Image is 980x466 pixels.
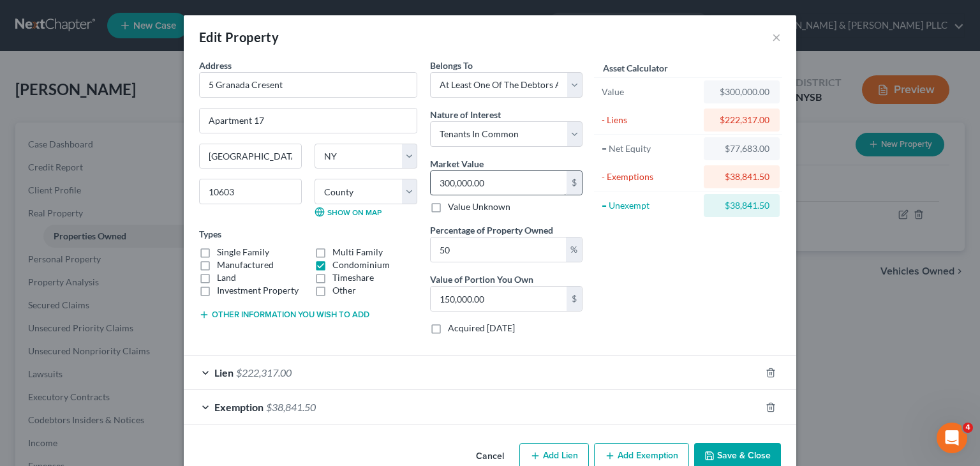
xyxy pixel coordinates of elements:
div: $77,683.00 [714,142,769,155]
label: Types [199,227,221,241]
div: Edit Property [199,28,279,46]
input: 0.00 [431,237,566,262]
div: $ [567,171,582,195]
span: Lien [214,366,234,379]
label: Investment Property [217,284,299,297]
span: $38,841.50 [266,401,316,413]
label: Value Unknown [448,200,510,213]
div: $38,841.50 [714,199,769,212]
div: - Exemptions [602,170,698,183]
label: Value of Portion You Own [430,273,533,286]
input: Enter address... [200,73,417,97]
div: = Unexempt [602,199,698,212]
label: Percentage of Property Owned [430,223,553,237]
input: 0.00 [431,287,567,311]
input: Enter zip... [199,179,302,204]
label: Other [332,284,356,297]
div: $38,841.50 [714,170,769,183]
span: 4 [963,423,973,433]
button: × [772,29,781,45]
label: Single Family [217,246,269,259]
div: = Net Equity [602,142,698,155]
label: Condominium [332,259,390,271]
label: Multi Family [332,246,383,259]
label: Acquired [DATE] [448,322,515,334]
label: Land [217,271,236,284]
a: Show on Map [315,207,382,217]
div: $300,000.00 [714,86,769,98]
div: $ [567,287,582,311]
input: Apt, Suite, etc... [200,109,417,133]
input: 0.00 [431,171,567,195]
label: Manufactured [217,259,274,271]
label: Asset Calculator [603,61,668,75]
div: % [566,237,582,262]
label: Nature of Interest [430,108,501,121]
span: Exemption [214,401,264,413]
iframe: Intercom live chat [937,423,967,453]
button: Other information you wish to add [199,310,369,320]
input: Enter city... [200,144,301,169]
div: $222,317.00 [714,114,769,126]
label: Market Value [430,157,484,170]
label: Timeshare [332,271,374,284]
div: Value [602,86,698,98]
span: Belongs To [430,60,473,71]
div: - Liens [602,114,698,126]
span: $222,317.00 [236,366,292,379]
span: Address [199,60,232,71]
